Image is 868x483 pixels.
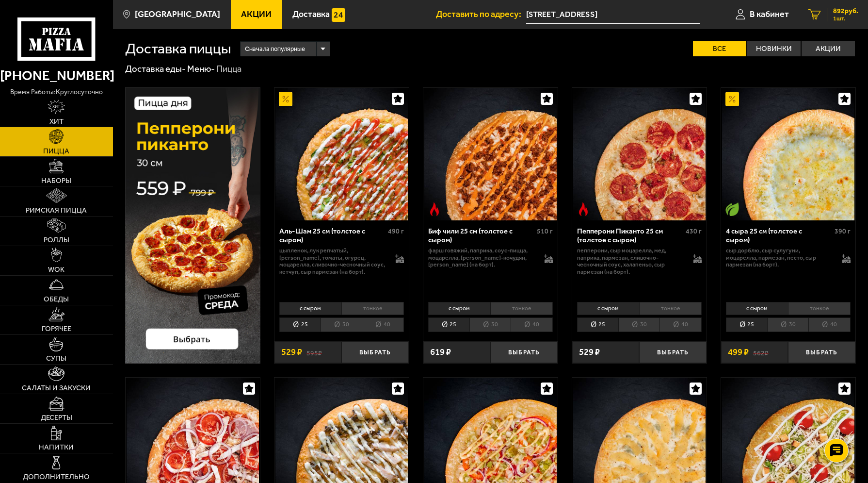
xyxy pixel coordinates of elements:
span: Напитки [39,444,74,451]
input: Ваш адрес доставки [526,6,700,24]
label: Новинки [747,41,801,56]
img: Вегетарианское блюдо [725,202,739,216]
span: Пицца [43,148,69,155]
li: 40 [362,317,403,332]
a: Острое блюдоПепперони Пиканто 25 см (толстое с сыром) [572,88,707,220]
li: 30 [618,317,659,332]
li: с сыром [279,302,341,315]
button: Выбрать [490,341,558,364]
span: Доставка [292,10,330,19]
s: 562 ₽ [753,348,769,357]
img: Акционный [279,92,292,106]
li: 40 [808,317,850,332]
img: 15daf4d41897b9f0e9f617042186c801.svg [332,8,345,22]
h1: Доставка пиццы [125,42,231,56]
li: 25 [279,317,321,332]
button: Выбрать [341,341,409,364]
img: Аль-Шам 25 см (толстое с сыром) [275,88,408,220]
a: АкционныйАль-Шам 25 см (толстое с сыром) [274,88,409,220]
span: В кабинет [750,10,789,19]
span: 390 г [835,227,851,235]
li: с сыром [726,302,788,315]
span: Дополнительно [23,473,90,481]
span: Римская пицца [26,207,87,214]
li: тонкое [788,302,851,315]
button: Выбрать [788,341,855,364]
span: Доставить по адресу: [436,10,526,19]
li: тонкое [639,302,702,315]
li: 30 [767,317,808,332]
span: Акции [241,10,272,19]
p: цыпленок, лук репчатый, [PERSON_NAME], томаты, огурец, моцарелла, сливочно-чесночный соус, кетчуп... [279,247,386,276]
p: фарш говяжий, паприка, соус-пицца, моцарелла, [PERSON_NAME]-кочудян, [PERSON_NAME] (на борт). [428,247,535,269]
a: Доставка еды- [125,64,186,74]
span: Горячее [42,325,71,333]
li: тонкое [490,302,553,315]
span: 499 ₽ [728,348,749,357]
div: Пепперони Пиканто 25 см (толстое с сыром) [577,227,683,245]
li: с сыром [428,302,490,315]
span: 510 г [537,227,553,235]
label: Акции [802,41,855,56]
span: 892 руб. [833,8,858,15]
li: 30 [321,317,362,332]
li: 40 [659,317,701,332]
a: АкционныйВегетарианское блюдо4 сыра 25 см (толстое с сыром) [721,88,855,220]
img: Биф чили 25 см (толстое с сыром) [424,88,557,220]
img: Острое блюдо [577,202,590,216]
span: [GEOGRAPHIC_DATA] [135,10,220,19]
span: Обеды [44,296,69,303]
p: пепперони, сыр Моцарелла, мед, паприка, пармезан, сливочно-чесночный соус, халапеньо, сыр пармеза... [577,247,684,276]
span: проспект Крузенштерна, 4 [526,6,700,24]
label: Все [693,41,746,56]
span: 529 ₽ [579,348,600,357]
span: WOK [48,266,64,273]
span: Салаты и закуски [22,384,91,392]
span: Наборы [41,177,71,184]
span: Роллы [44,236,69,244]
span: 490 г [388,227,404,235]
img: 4 сыра 25 см (толстое с сыром) [722,88,854,220]
span: Хит [49,118,64,125]
a: Острое блюдоБиф чили 25 см (толстое с сыром) [423,88,558,220]
button: Выбрать [639,341,707,364]
a: Меню- [187,64,215,74]
p: сыр дорблю, сыр сулугуни, моцарелла, пармезан, песто, сыр пармезан (на борт). [726,247,833,269]
div: 4 сыра 25 см (толстое с сыром) [726,227,832,245]
span: Супы [46,355,66,362]
span: 1 шт. [833,16,858,21]
li: 30 [469,317,511,332]
span: 430 г [686,227,702,235]
div: Пицца [216,63,241,75]
img: Острое блюдо [428,202,441,216]
span: 619 ₽ [430,348,451,357]
div: Аль-Шам 25 см (толстое с сыром) [279,227,386,245]
li: 40 [511,317,552,332]
img: Пепперони Пиканто 25 см (толстое с сыром) [573,88,706,220]
span: Десерты [41,414,72,421]
span: 529 ₽ [281,348,302,357]
li: 25 [726,317,767,332]
li: 25 [577,317,618,332]
span: Сначала популярные [245,40,305,57]
s: 595 ₽ [306,348,322,357]
img: Акционный [725,92,739,106]
li: 25 [428,317,469,332]
div: Биф чили 25 см (толстое с сыром) [428,227,534,245]
li: с сыром [577,302,639,315]
li: тонкое [341,302,404,315]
